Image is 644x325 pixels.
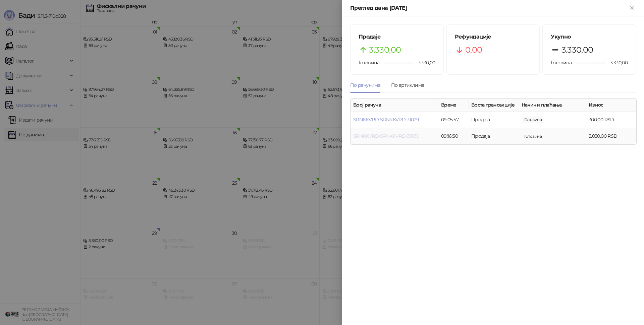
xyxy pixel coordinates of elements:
[469,112,519,128] td: Продаја
[369,44,401,56] span: 3.330,00
[353,117,419,123] a: SRNKKVRD-SRNKKVRD-31029
[469,128,519,144] td: Продаја
[522,133,544,140] span: 3.030,00
[438,99,469,112] th: Време
[359,33,435,41] h5: Продаје
[519,99,586,112] th: Начини плаћања
[438,128,469,144] td: 09:16:30
[359,60,379,66] span: Готовина
[605,59,628,66] span: 3.330,00
[350,4,628,12] div: Преглед дана [DATE]
[551,60,572,66] span: Готовина
[391,81,424,89] div: По артиклима
[469,99,519,112] th: Врста трансакције
[350,81,380,89] div: По рачунима
[455,33,532,41] h5: Рефундације
[522,116,544,123] span: 300,00
[551,33,628,41] h5: Укупно
[351,99,438,112] th: Број рачуна
[438,112,469,128] td: 09:05:57
[586,112,636,128] td: 300,00 RSD
[628,4,636,12] button: Close
[586,99,636,112] th: Износ
[465,44,482,56] span: 0,00
[353,133,419,139] a: SRNKKVRD-SRNKKVRD-31030
[561,44,593,56] span: 3.330,00
[413,59,435,66] span: 3.330,00
[586,128,636,144] td: 3.030,00 RSD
